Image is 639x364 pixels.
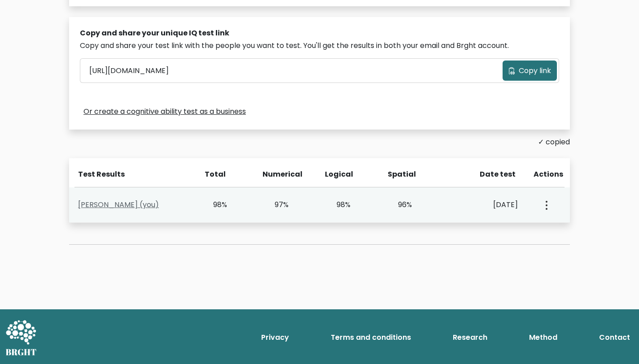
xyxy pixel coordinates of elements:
div: Total [200,169,226,180]
a: Research [449,329,491,347]
span: Copy link [519,65,551,76]
div: Test Results [78,169,189,180]
div: Logical [325,169,351,180]
div: Copy and share your test link with the people you want to test. You'll get the results in both yo... [80,40,559,51]
div: 96% [387,199,412,210]
div: ✓ copied [69,137,570,147]
div: Actions [534,169,565,180]
a: Terms and conditions [327,329,415,347]
a: Or create a cognitive ability test as a business [83,106,246,117]
div: 98% [201,199,227,210]
div: Spatial [388,169,414,180]
div: Date test [450,169,523,180]
a: Method [525,329,561,347]
div: 97% [263,199,289,210]
div: Numerical [263,169,289,180]
button: Copy link [503,61,557,81]
a: [PERSON_NAME] (you) [78,199,159,210]
div: 98% [325,199,350,210]
div: Copy and share your unique IQ test link [80,28,559,39]
div: [DATE] [448,199,518,210]
a: Privacy [258,329,293,347]
a: Contact [595,329,634,347]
